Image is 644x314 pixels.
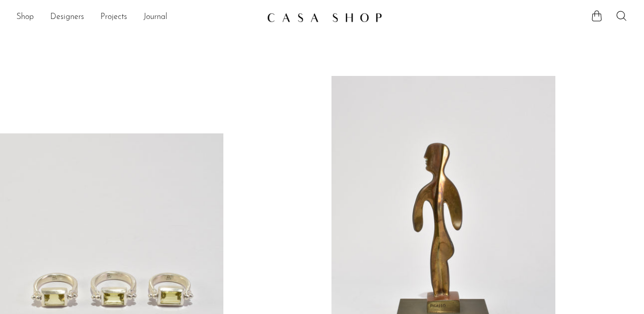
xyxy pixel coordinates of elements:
[16,11,34,24] a: Shop
[50,11,84,24] a: Designers
[143,11,168,24] a: Journal
[100,11,127,24] a: Projects
[16,9,259,26] ul: NEW HEADER MENU
[16,9,259,26] nav: Desktop navigation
